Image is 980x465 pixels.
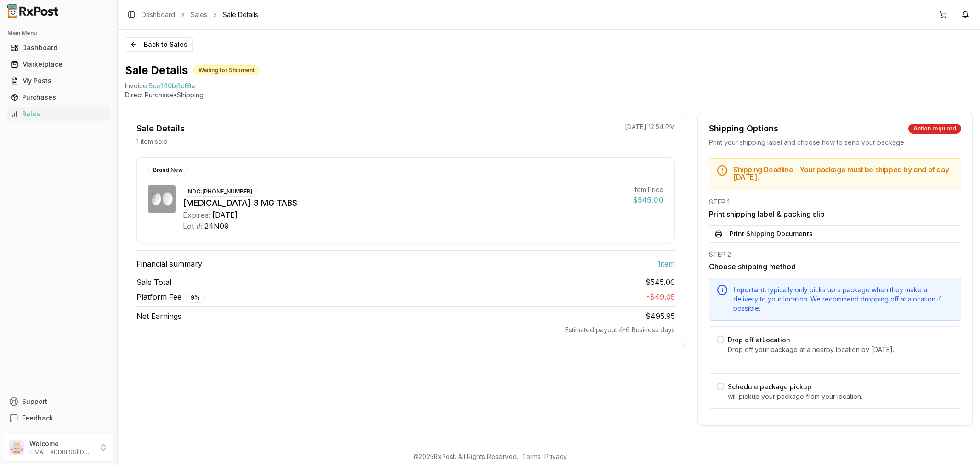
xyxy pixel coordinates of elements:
[544,453,567,460] a: Privacy
[709,250,961,259] div: STEP 2
[733,286,766,294] span: Important:
[125,63,188,78] h1: Sale Details
[136,311,181,322] span: Net Earnings
[136,325,675,335] div: Estimated payout 4-6 Business days
[223,10,258,19] span: Sale Details
[136,291,205,303] span: Platform Fee
[11,93,106,102] div: Purchases
[186,293,205,303] div: 9 %
[633,194,663,205] div: $545.00
[4,4,62,18] img: RxPost Logo
[125,37,193,52] button: Back to Sales
[22,414,53,423] span: Feedback
[4,74,113,88] button: My Posts
[625,122,675,131] p: [DATE] 12:54 PM
[183,210,210,221] div: Expires:
[728,336,790,344] label: Drop off at Location
[183,197,626,210] div: [MEDICAL_DATA] 3 MG TABS
[908,124,961,134] div: Action required
[4,393,113,410] button: Support
[149,81,195,91] span: 5ce140b4cf6a
[148,165,188,175] div: Brand New
[4,410,113,426] button: Feedback
[709,138,961,147] div: Print your shipping label and choose how to send your package
[657,258,675,269] span: 1 item
[646,312,675,321] span: $495.95
[11,43,106,52] div: Dashboard
[522,453,541,460] a: Terms
[709,198,961,207] div: STEP 1
[125,91,973,100] p: Direct Purchase • Shipping
[9,440,24,455] img: User avatar
[646,277,675,288] span: $545.00
[728,392,953,401] p: will pickup your package from your location.
[183,221,203,232] div: Lot #:
[4,90,113,105] button: Purchases
[7,73,110,89] a: My Posts
[728,345,953,354] p: Drop off your package at a nearby location by [DATE] .
[4,57,113,72] button: Marketplace
[7,40,110,56] a: Dashboard
[136,277,171,288] span: Sale Total
[142,10,258,19] nav: breadcrumb
[709,209,961,220] h3: Print shipping label & packing slip
[4,40,113,55] button: Dashboard
[646,292,675,301] span: - $49.05
[11,76,106,85] div: My Posts
[29,448,93,456] p: [EMAIL_ADDRESS][DOMAIN_NAME]
[29,439,93,448] p: Welcome
[11,60,106,69] div: Marketplace
[136,122,185,135] div: Sale Details
[4,107,113,121] button: Sales
[709,261,961,272] h3: Choose shipping method
[7,29,110,37] h2: Main Menu
[136,137,168,146] p: 1 item sold
[193,65,260,75] div: Waiting for Shipment
[11,109,106,119] div: Sales
[733,166,953,181] h5: Shipping Deadline - Your package must be shipped by end of day [DATE] .
[191,10,207,19] a: Sales
[212,210,238,221] div: [DATE]
[728,383,811,391] label: Schedule package pickup
[633,185,663,194] div: Item Price
[709,225,961,243] button: Print Shipping Documents
[733,285,953,313] div: typically only picks up a package when they make a delivery to your location. We recommend droppi...
[136,258,202,269] span: Financial summary
[125,81,147,91] div: Invoice
[148,185,176,213] img: Trulance 3 MG TABS
[7,106,110,122] a: Sales
[709,122,778,135] div: Shipping Options
[183,187,258,197] div: NDC: [PHONE_NUMBER]
[7,89,110,106] a: Purchases
[204,221,229,232] div: 24N09
[142,10,175,19] a: Dashboard
[7,56,110,73] a: Marketplace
